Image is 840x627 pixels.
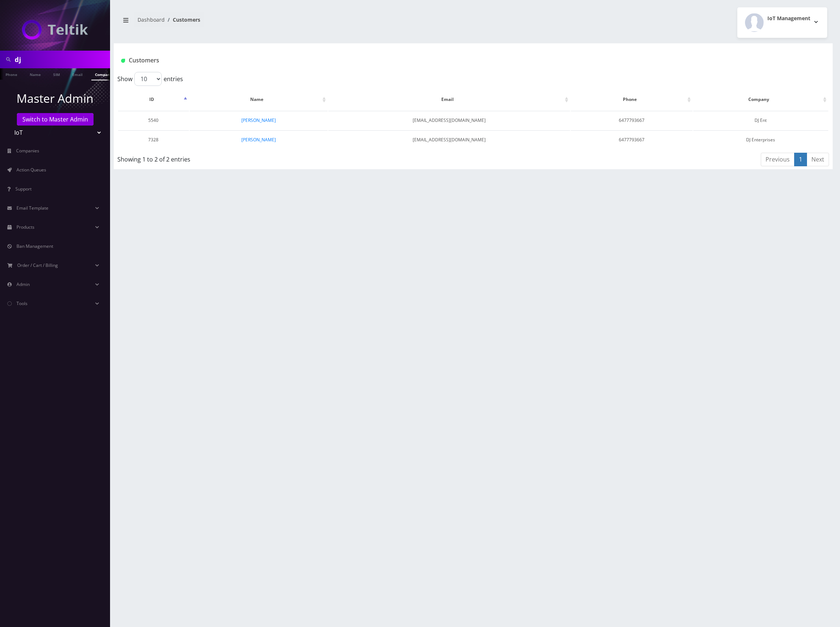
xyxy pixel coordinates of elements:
a: Switch to Master Admin [17,113,94,126]
a: 1 [794,153,807,166]
th: ID: activate to sort column descending [118,89,189,110]
a: Next [807,153,829,166]
span: Support [15,186,32,192]
a: Name [26,68,44,80]
nav: breadcrumb [119,12,468,33]
th: Company: activate to sort column ascending [693,89,828,110]
th: Email: activate to sort column ascending [328,89,570,110]
td: [EMAIL_ADDRESS][DOMAIN_NAME] [328,111,570,130]
span: Email Template [17,205,48,211]
td: DJ Ent [693,111,828,130]
a: [PERSON_NAME] [241,137,276,143]
label: Show entries [117,72,183,86]
span: Action Queues [17,167,46,173]
span: Tools [17,300,28,307]
h2: IoT Management [767,15,810,22]
td: [EMAIL_ADDRESS][DOMAIN_NAME] [328,130,570,149]
img: IoT [22,20,88,40]
li: Customers [165,16,200,23]
td: DJ Enterprises [693,130,828,149]
a: Phone [2,68,21,80]
td: 5540 [118,111,189,130]
td: 6477793667 [571,111,692,130]
a: Previous [761,153,795,166]
div: Showing 1 to 2 of 2 entries [117,152,408,164]
span: Ban Management [17,243,53,249]
a: [PERSON_NAME] [241,117,276,123]
select: Showentries [134,72,162,86]
span: Companies [16,148,39,154]
span: Products [17,224,34,230]
a: SIM [50,68,63,80]
a: Email [69,68,86,80]
span: Admin [17,281,30,287]
th: Phone: activate to sort column ascending [571,89,692,110]
span: Order / Cart / Billing [17,262,58,268]
th: Name: activate to sort column ascending [190,89,328,110]
h1: Customers [121,57,706,64]
a: Company [91,68,116,80]
td: 6477793667 [571,130,692,149]
a: Dashboard [138,16,165,23]
td: 7328 [118,130,189,149]
button: IoT Management [737,7,827,38]
input: Search in Company [15,52,108,66]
